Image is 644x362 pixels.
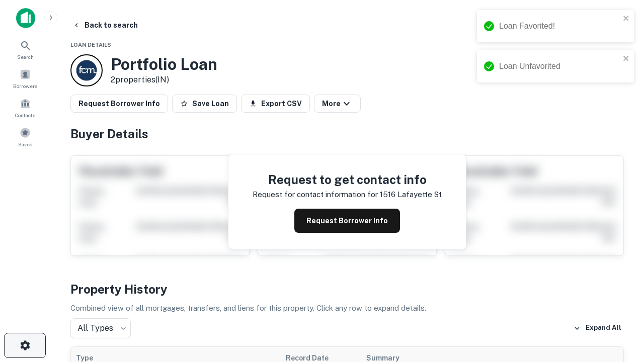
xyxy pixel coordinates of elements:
button: Save Loan [172,95,237,113]
button: Request Borrower Info [294,209,400,233]
p: Request for contact information for [253,189,378,201]
button: Back to search [68,16,142,34]
span: Contacts [15,111,35,119]
a: Contacts [3,94,47,121]
span: Loan Details [70,42,111,48]
button: close [623,14,630,24]
p: Combined view of all mortgages, transfers, and liens for this property. Click any row to expand d... [70,302,624,314]
span: Search [17,53,34,61]
h4: Buyer Details [70,125,624,143]
h4: Property History [70,280,624,298]
a: Search [3,36,47,63]
button: Export CSV [241,95,310,113]
span: Saved [18,140,33,148]
button: close [623,54,630,64]
h4: Request to get contact info [253,170,442,189]
h3: Portfolio Loan [111,55,217,74]
button: Request Borrower Info [70,95,168,113]
span: Borrowers [13,82,37,90]
div: Loan Favorited! [499,20,620,32]
button: More [314,95,361,113]
div: All Types [70,318,131,338]
img: capitalize-icon.png [16,8,35,28]
button: Expand All [571,321,624,336]
p: 2 properties (IN) [111,74,217,86]
iframe: Chat Widget [594,249,644,298]
a: Saved [3,123,47,150]
div: Loan Unfavorited [499,60,620,72]
p: 1516 lafayette st [380,189,442,201]
a: Borrowers [3,65,47,92]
